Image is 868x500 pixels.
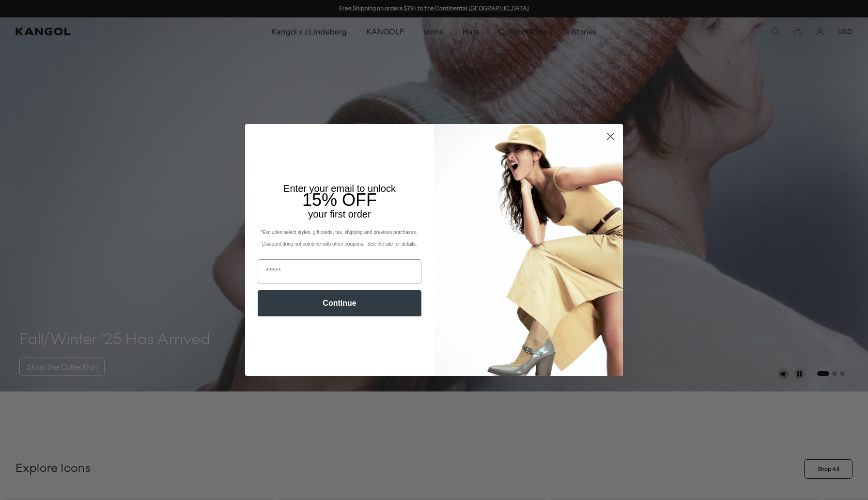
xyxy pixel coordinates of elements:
button: Continue [258,290,421,316]
img: 93be19ad-e773-4382-80b9-c9d740c9197f.jpeg [434,124,623,376]
span: *Excludes select styles, gift cards, tax, shipping and previous purchases. Discount does not comb... [261,230,418,247]
span: Enter your email to unlock [283,183,396,194]
span: 15% OFF [302,190,377,210]
button: Close dialog [602,128,619,145]
input: Email [258,259,421,283]
span: your first order [308,209,371,219]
